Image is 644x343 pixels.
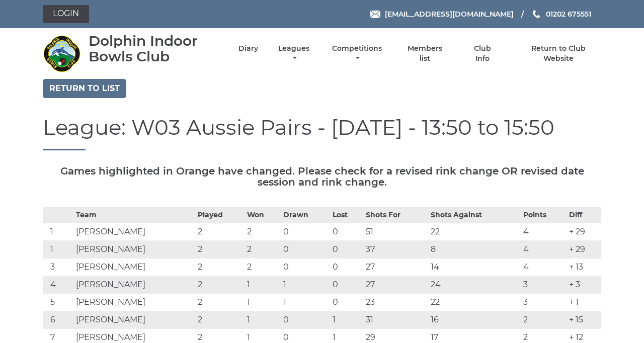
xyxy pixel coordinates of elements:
[73,207,195,223] th: Team
[245,311,281,329] td: 1
[567,223,601,241] td: + 29
[245,223,281,241] td: 2
[330,44,384,63] a: Competitions
[281,259,330,276] td: 0
[567,311,601,329] td: + 15
[363,311,428,329] td: 31
[43,259,73,276] td: 3
[330,311,363,329] td: 1
[330,259,363,276] td: 0
[385,10,514,19] span: [EMAIL_ADDRESS][DOMAIN_NAME]
[466,44,499,63] a: Club Info
[245,276,281,294] td: 1
[281,241,330,259] td: 0
[330,207,363,223] th: Lost
[363,207,428,223] th: Shots For
[428,276,520,294] td: 24
[428,241,520,259] td: 8
[428,223,520,241] td: 22
[195,276,245,294] td: 2
[43,79,126,98] a: Return to list
[281,207,330,223] th: Drawn
[516,44,601,63] a: Return to Club Website
[43,294,73,311] td: 5
[428,207,520,223] th: Shots Against
[43,276,73,294] td: 4
[195,311,245,329] td: 2
[521,311,567,329] td: 2
[330,223,363,241] td: 0
[195,294,245,311] td: 2
[330,241,363,259] td: 0
[43,165,601,188] h5: Games highlighted in Orange have changed. Please check for a revised rink change OR revised date ...
[43,5,89,23] a: Login
[567,207,601,223] th: Diff
[567,259,601,276] td: + 13
[521,223,567,241] td: 4
[195,259,245,276] td: 2
[531,9,591,20] a: Phone us 01202 675551
[363,294,428,311] td: 23
[370,9,514,20] a: Email [EMAIL_ADDRESS][DOMAIN_NAME]
[363,241,428,259] td: 37
[428,259,520,276] td: 14
[43,223,73,241] td: 1
[73,223,195,241] td: [PERSON_NAME]
[363,276,428,294] td: 27
[281,276,330,294] td: 1
[245,259,281,276] td: 2
[330,294,363,311] td: 0
[245,241,281,259] td: 2
[567,294,601,311] td: + 1
[43,311,73,329] td: 6
[73,241,195,259] td: [PERSON_NAME]
[89,33,221,64] div: Dolphin Indoor Bowls Club
[363,223,428,241] td: 51
[73,276,195,294] td: [PERSON_NAME]
[428,294,520,311] td: 22
[245,294,281,311] td: 1
[73,294,195,311] td: [PERSON_NAME]
[43,241,73,259] td: 1
[195,241,245,259] td: 2
[546,10,591,19] span: 01202 675551
[281,311,330,329] td: 0
[428,311,520,329] td: 16
[281,294,330,311] td: 1
[73,259,195,276] td: [PERSON_NAME]
[245,207,281,223] th: Won
[521,207,567,223] th: Points
[521,276,567,294] td: 3
[521,294,567,311] td: 3
[533,10,540,18] img: Phone us
[276,44,312,63] a: Leagues
[238,44,258,53] a: Diary
[567,241,601,259] td: + 29
[567,276,601,294] td: + 3
[402,44,448,63] a: Members list
[281,223,330,241] td: 0
[521,241,567,259] td: 4
[363,259,428,276] td: 27
[43,35,80,72] img: Dolphin Indoor Bowls Club
[330,276,363,294] td: 0
[521,259,567,276] td: 4
[73,311,195,329] td: [PERSON_NAME]
[370,11,380,18] img: Email
[195,223,245,241] td: 2
[43,116,601,150] h1: League: W03 Aussie Pairs - [DATE] - 13:50 to 15:50
[195,207,245,223] th: Played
